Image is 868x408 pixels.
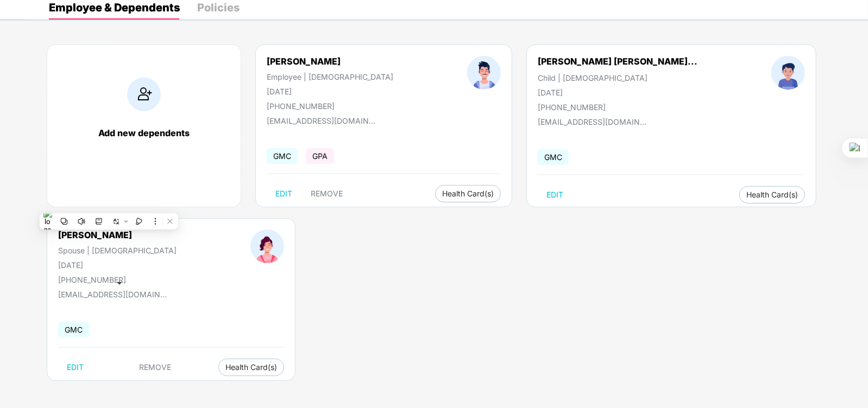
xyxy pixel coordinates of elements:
div: [PHONE_NUMBER] [267,101,393,111]
img: profileImage [467,56,501,90]
div: [PERSON_NAME] [58,229,177,240]
span: GMC [58,322,89,337]
img: profileImage [771,56,805,90]
span: GPA [306,148,334,164]
div: [EMAIL_ADDRESS][DOMAIN_NAME] [267,116,375,125]
span: GMC [267,148,298,164]
div: Employee & Dependents [49,2,180,13]
div: [PHONE_NUMBER] [58,275,177,284]
div: Child | [DEMOGRAPHIC_DATA] [538,73,697,82]
div: [PHONE_NUMBER] [538,103,697,112]
div: Policies [197,2,240,13]
div: Spouse | [DEMOGRAPHIC_DATA] [58,246,177,255]
div: [DATE] [58,260,177,270]
button: Health Card(s) [218,359,284,376]
button: REMOVE [302,185,351,202]
button: EDIT [538,186,572,203]
div: [DATE] [538,88,697,97]
span: EDIT [275,189,292,198]
button: Health Card(s) [739,186,805,203]
span: GMC [538,149,569,165]
span: EDIT [67,363,84,372]
span: Health Card(s) [746,192,798,197]
img: profileImage [250,229,284,263]
span: Health Card(s) [442,191,494,196]
div: Add new dependents [58,127,230,138]
div: [EMAIL_ADDRESS][DOMAIN_NAME] [538,117,646,126]
span: REMOVE [140,363,172,372]
div: [PERSON_NAME] [PERSON_NAME]... [538,56,697,67]
span: EDIT [546,190,563,199]
span: REMOVE [311,189,343,198]
div: [DATE] [267,87,393,96]
img: addIcon [127,78,161,111]
button: Health Card(s) [435,185,501,202]
button: EDIT [267,185,301,202]
div: [EMAIL_ADDRESS][DOMAIN_NAME] [58,290,167,299]
button: REMOVE [131,359,180,376]
span: Health Card(s) [225,365,277,370]
div: Employee | [DEMOGRAPHIC_DATA] [267,72,393,81]
button: EDIT [58,359,92,376]
div: [PERSON_NAME] [267,56,393,67]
